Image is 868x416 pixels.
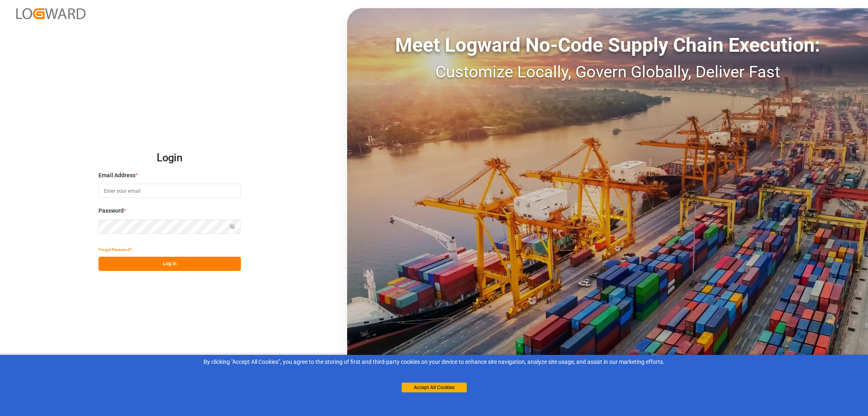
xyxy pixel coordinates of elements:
[98,184,241,198] input: Enter your email
[347,31,868,60] div: Meet Logward No-Code Supply Chain Execution:
[98,257,241,271] button: Log In
[98,171,136,180] span: Email Address
[16,8,85,19] img: Logward_new_orange.png
[98,145,241,171] h2: Login
[6,358,862,366] div: By clicking "Accept All Cookies”, you agree to the storing of first and third-party cookies on yo...
[98,207,124,215] span: Password
[98,242,132,257] button: Forgot Password?
[347,60,868,84] div: Customize Locally, Govern Globally, Deliver Fast
[402,383,467,392] button: Accept All Cookies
